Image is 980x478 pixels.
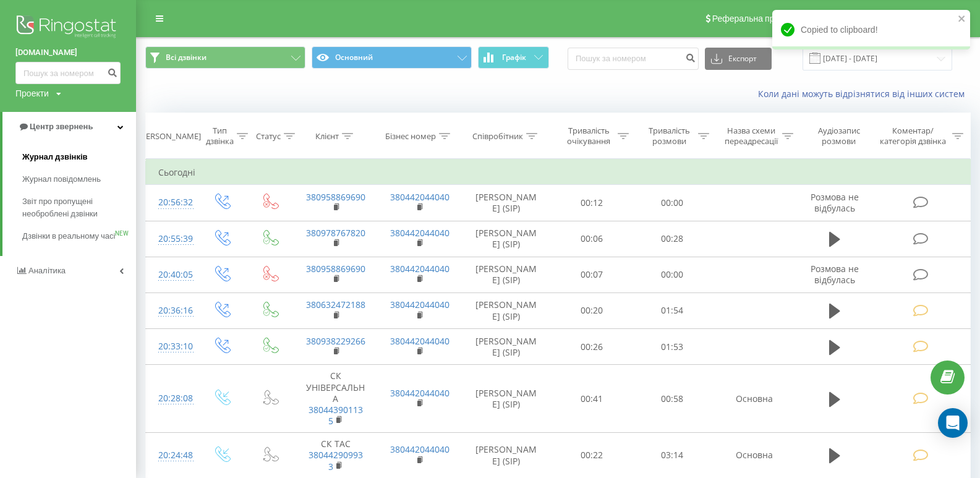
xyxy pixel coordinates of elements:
[632,221,712,257] td: 00:28
[461,221,552,257] td: [PERSON_NAME] (SIP)
[385,131,436,142] div: Бізнес номер
[306,263,365,275] a: 380958869690
[390,299,450,310] a: 380442044040
[712,14,803,23] span: Реферальна програма
[145,46,305,69] button: Всі дзвінки
[390,227,450,239] a: 380442044040
[2,112,136,142] a: Центр звернень
[552,292,632,328] td: 00:20
[309,449,363,472] a: 380442909933
[807,126,871,147] div: Аудіозапис розмови
[877,126,949,147] div: Коментар/категорія дзвінка
[758,88,971,100] a: Коли дані можуть відрізнятися вiд інших систем
[712,365,796,433] td: Основна
[158,227,185,251] div: 20:55:39
[390,387,450,399] a: 380442044040
[632,185,712,221] td: 00:00
[705,48,772,70] button: Експорт
[158,263,185,287] div: 20:40:05
[390,263,450,275] a: 380442044040
[390,191,450,203] a: 380442044040
[632,365,712,433] td: 00:58
[22,195,130,220] span: Звіт про пропущені необроблені дзвінки
[138,131,201,142] div: [PERSON_NAME]
[15,62,121,84] input: Пошук за номером
[461,257,552,292] td: [PERSON_NAME] (SIP)
[15,12,121,43] img: Ringostat logo
[723,126,779,147] div: Назва схеми переадресації
[552,185,632,221] td: 00:12
[568,48,699,70] input: Пошук за номером
[315,131,339,142] div: Клієнт
[472,131,523,142] div: Співробітник
[938,408,968,438] div: Open Intercom Messenger
[15,46,121,59] a: [DOMAIN_NAME]
[146,160,971,185] td: Сьогодні
[22,168,136,190] a: Журнал повідомлень
[552,257,632,292] td: 00:07
[306,191,365,203] a: 380958869690
[312,46,472,69] button: Основний
[22,173,101,186] span: Журнал повідомлень
[306,335,365,347] a: 380938229266
[461,185,552,221] td: [PERSON_NAME] (SIP)
[22,225,136,247] a: Дзвінки в реальному часіNEW
[22,151,88,163] span: Журнал дзвінків
[552,221,632,257] td: 00:06
[461,365,552,433] td: [PERSON_NAME] (SIP)
[158,335,185,359] div: 20:33:10
[158,443,185,467] div: 20:24:48
[461,292,552,328] td: [PERSON_NAME] (SIP)
[15,87,49,100] div: Проекти
[30,122,93,131] span: Центр звернень
[158,299,185,323] div: 20:36:16
[22,146,136,168] a: Журнал дзвінків
[158,190,185,215] div: 20:56:32
[632,292,712,328] td: 01:54
[461,329,552,365] td: [PERSON_NAME] (SIP)
[22,230,115,242] span: Дзвінки в реальному часі
[306,299,365,310] a: 380632472188
[28,266,66,275] span: Аналiтика
[306,227,365,239] a: 380978767820
[158,386,185,411] div: 20:28:08
[166,53,207,62] span: Всі дзвінки
[772,10,970,49] div: Copied to clipboard!
[958,14,966,25] button: close
[563,126,615,147] div: Тривалість очікування
[552,329,632,365] td: 00:26
[390,335,450,347] a: 380442044040
[478,46,549,69] button: Графік
[502,53,526,62] span: Графік
[811,263,859,286] span: Розмова не відбулась
[294,365,377,433] td: СК УНІВЕРСАЛЬНА
[309,404,363,427] a: 380443901135
[206,126,234,147] div: Тип дзвінка
[643,126,695,147] div: Тривалість розмови
[390,443,450,455] a: 380442044040
[632,257,712,292] td: 00:00
[811,191,859,214] span: Розмова не відбулась
[632,329,712,365] td: 01:53
[256,131,281,142] div: Статус
[22,190,136,225] a: Звіт про пропущені необроблені дзвінки
[552,365,632,433] td: 00:41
